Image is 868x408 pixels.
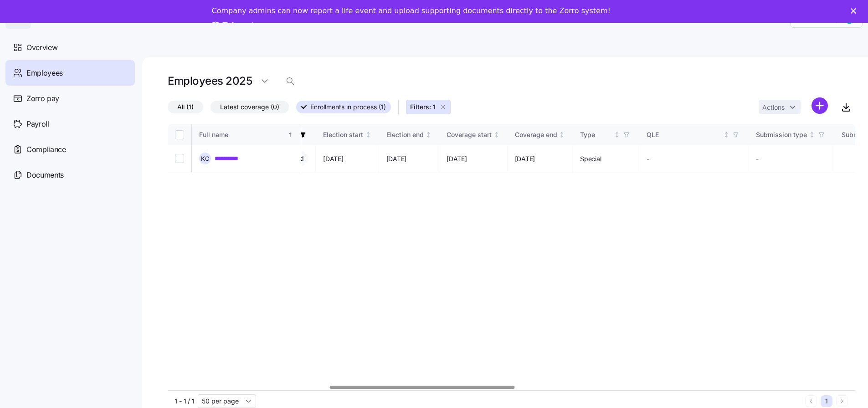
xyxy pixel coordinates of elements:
a: Compliance [5,137,135,162]
a: Employees [5,60,135,86]
div: Close [851,8,860,14]
div: Not sorted [809,132,815,138]
th: Election endNot sorted [379,124,440,145]
div: Election end [386,130,424,140]
a: Take a tour [212,21,269,31]
td: - [639,145,749,173]
button: 1 [821,395,832,407]
span: Payroll [26,118,49,130]
div: Election start [323,130,363,140]
span: [DATE] [386,154,406,163]
span: Employees [26,67,63,79]
div: Type [580,130,612,140]
span: Special [580,154,601,163]
div: Not sorted [365,132,371,138]
a: Overview [5,35,135,60]
div: Not sorted [559,132,565,138]
button: Previous page [805,395,817,407]
span: Overview [26,42,57,53]
span: 1 - 1 / 1 [175,397,194,406]
div: Not sorted [723,132,729,138]
input: Select all records [175,130,184,139]
span: Compliance [26,144,66,155]
div: Company admins can now report a life event and upload supporting documents directly to the Zorro ... [212,6,611,15]
a: Payroll [5,111,135,137]
h1: Employees 2025 [168,74,252,88]
th: Coverage startNot sorted [439,124,508,145]
div: Sorted ascending [287,132,293,138]
span: Actions [762,104,785,111]
div: Full name [199,130,286,140]
th: Submission typeNot sorted [749,124,834,145]
span: [DATE] [447,154,467,163]
span: - [756,154,759,163]
div: Coverage end [515,130,557,140]
div: Not sorted [614,132,620,138]
div: Submission type [756,130,807,140]
th: Full nameSorted ascending [192,124,301,145]
div: Not sorted [493,132,500,138]
button: Filters: 1 [406,100,451,114]
div: QLE [647,130,721,140]
th: Coverage endNot sorted [508,124,573,145]
a: Documents [5,162,135,188]
th: QLENot sorted [639,124,749,145]
th: TypeNot sorted [573,124,639,145]
span: Latest coverage (0) [220,101,279,113]
a: Zorro pay [5,86,135,111]
span: Filters: 1 [410,102,436,112]
svg: add icon [812,97,828,114]
span: [DATE] [323,154,343,163]
span: All (1) [177,101,194,113]
button: Next page [836,395,848,407]
span: Enrollments in process (1) [310,101,386,113]
div: Coverage start [447,130,492,140]
button: Actions [759,100,801,114]
input: Select record 1 [175,154,184,163]
span: [DATE] [515,154,535,163]
span: K C [201,156,210,162]
th: Election startNot sorted [316,124,379,145]
div: Not sorted [425,132,431,138]
span: Documents [26,169,64,181]
span: Zorro pay [26,93,59,104]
